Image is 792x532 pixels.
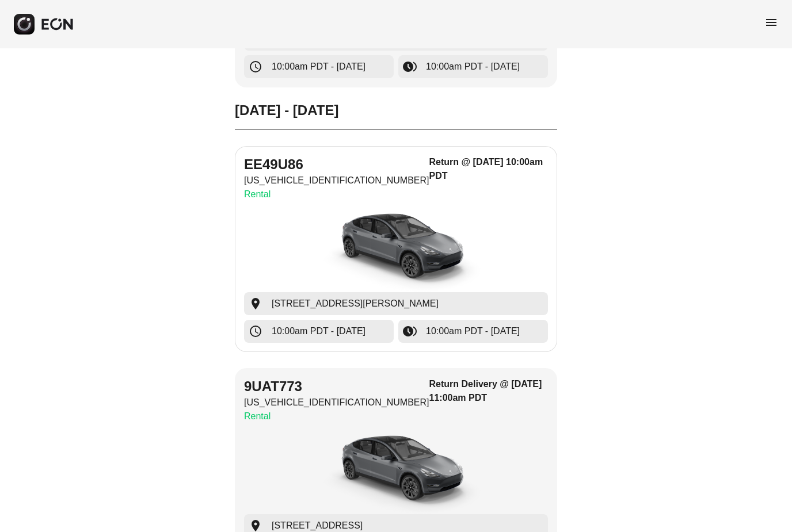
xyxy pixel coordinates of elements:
h2: EE49U86 [244,155,429,174]
h3: Return @ [DATE] 10:00am PDT [429,155,548,183]
p: Rental [244,187,429,201]
p: [US_VEHICLE_IDENTIFICATION_NUMBER] [244,174,429,187]
img: car [310,206,482,292]
h2: [DATE] - [DATE] [235,101,557,120]
img: car [310,428,482,514]
span: schedule [249,324,262,338]
span: schedule [249,60,262,74]
h3: Return Delivery @ [DATE] 11:00am PDT [429,377,548,405]
span: 10:00am PDT - [DATE] [272,60,365,74]
span: browse_gallery [403,324,417,338]
span: 10:00am PDT - [DATE] [426,60,520,74]
p: [US_VEHICLE_IDENTIFICATION_NUMBER] [244,396,429,409]
p: Rental [244,409,429,423]
span: location_on [249,297,262,311]
button: EE49U86[US_VEHICLE_IDENTIFICATION_NUMBER]RentalReturn @ [DATE] 10:00am PDTcar[STREET_ADDRESS][PER... [235,146,557,352]
span: browse_gallery [403,60,417,74]
span: menu [764,16,778,29]
span: [STREET_ADDRESS][PERSON_NAME] [272,297,439,311]
span: 10:00am PDT - [DATE] [426,324,520,338]
h2: 9UAT773 [244,377,429,396]
span: 10:00am PDT - [DATE] [272,324,365,338]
